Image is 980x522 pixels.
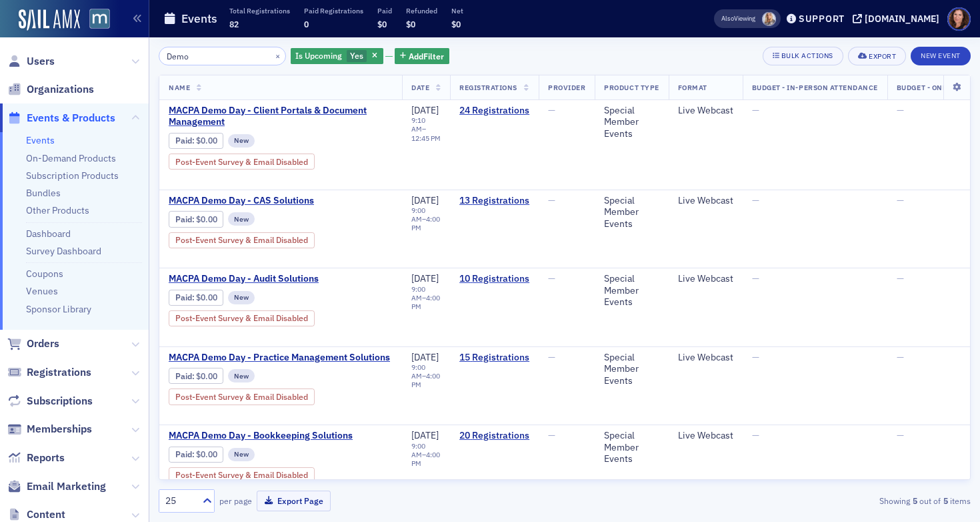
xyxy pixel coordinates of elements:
span: Format [678,83,707,92]
a: Bundles [26,187,61,199]
a: Memberships [7,422,92,437]
p: Paid [377,6,392,15]
div: Post-Event Survey [169,154,315,170]
span: Content [27,507,65,522]
time: 9:10 AM [411,115,425,134]
time: 4:00 PM [411,293,440,311]
a: Events [26,134,55,146]
span: Provider [548,83,585,92]
span: — [548,194,555,206]
a: New Event [911,49,971,61]
a: Users [7,54,55,69]
button: Export [848,47,906,65]
a: Subscription Products [26,170,119,182]
p: Paid Registrations [304,6,363,15]
div: Paid: 20 - $0 [169,447,223,463]
a: Paid [175,214,192,224]
time: 12:45 PM [411,134,441,143]
div: – [411,363,441,389]
div: Special Member Events [604,195,659,230]
time: 4:00 PM [411,371,440,389]
div: – [411,442,441,468]
a: Subscriptions [7,394,93,409]
a: MACPA Demo Day - Bookkeeping Solutions [169,430,393,442]
a: Sponsor Library [26,303,91,315]
div: – [411,116,441,142]
div: – [411,206,441,232]
div: Yes [291,48,383,65]
span: — [897,272,904,284]
a: Dashboard [26,228,71,240]
div: Post-Event Survey [169,232,315,248]
a: Email Marketing [7,479,106,494]
div: [DOMAIN_NAME] [865,13,939,25]
time: 4:00 PM [411,214,440,232]
span: Name [169,83,190,92]
div: Post-Event Survey [169,310,315,326]
div: – [411,285,441,311]
a: Content [7,507,65,522]
a: Reports [7,451,65,465]
a: Survey Dashboard [26,245,101,257]
span: : [175,371,196,381]
a: 13 Registrations [459,195,529,207]
a: Paid [175,449,192,459]
a: MACPA Demo Day - Practice Management Solutions [169,352,393,364]
span: : [175,292,196,302]
span: Users [27,54,55,69]
div: Live Webcast [678,273,733,285]
span: Profile [947,7,971,31]
a: Venues [26,285,58,297]
button: [DOMAIN_NAME] [853,14,944,23]
span: : [175,214,196,224]
a: SailAMX [19,9,80,31]
span: Organizations [27,82,94,97]
span: — [548,104,555,116]
span: — [752,429,759,441]
span: $0 [377,19,387,29]
span: [DATE] [411,194,439,206]
p: Total Registrations [229,6,290,15]
button: AddFilter [395,48,449,65]
a: MACPA Demo Day - CAS Solutions [169,195,393,207]
span: $0.00 [196,136,217,146]
a: Other Products [26,204,89,216]
div: Live Webcast [678,352,733,364]
h1: Events [181,11,217,27]
span: MACPA Demo Day - Audit Solutions [169,273,393,285]
a: 20 Registrations [459,430,529,442]
div: Special Member Events [604,105,659,140]
strong: 5 [910,495,919,507]
div: New [228,369,255,382]
a: Registrations [7,365,91,380]
button: New Event [911,47,971,65]
div: Bulk Actions [781,52,833,59]
time: 9:00 AM [411,284,425,302]
div: Live Webcast [678,430,733,442]
a: On-Demand Products [26,152,116,164]
a: View Homepage [80,9,110,31]
span: Yes [350,50,363,61]
div: Paid: 24 - $0 [169,133,223,149]
span: — [548,272,555,284]
time: 4:00 PM [411,450,440,468]
div: Post-Event Survey [169,467,315,483]
span: $0 [406,19,415,29]
span: : [175,449,196,459]
div: Special Member Events [604,273,659,308]
span: $0.00 [196,214,217,224]
div: Post-Event Survey [169,388,315,405]
span: Emily Trott [762,12,776,26]
a: 24 Registrations [459,105,529,117]
div: Paid: 10 - $0 [169,290,223,306]
a: Organizations [7,82,94,97]
a: MACPA Demo Day - Client Portals & Document Management [169,105,393,128]
span: Events & Products [27,111,115,125]
span: — [548,351,555,363]
span: Viewing [721,14,755,23]
a: Coupons [26,268,63,280]
span: Registrations [459,83,517,92]
div: Showing out of items [709,495,971,507]
div: Live Webcast [678,105,733,117]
